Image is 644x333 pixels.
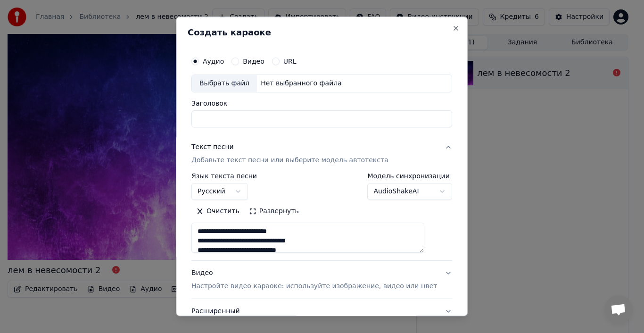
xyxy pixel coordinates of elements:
div: Текст песни [191,142,234,152]
label: Язык текста песни [191,173,257,179]
label: Модель синхронизации [368,173,453,179]
button: ВидеоНастройте видео караоке: используйте изображение, видео или цвет [191,261,452,299]
div: Видео [191,268,437,291]
p: Настройте видео караоке: используйте изображение, видео или цвет [191,282,437,291]
label: Заголовок [191,100,452,107]
div: Текст песниДобавьте текст песни или выберите модель автотекста [191,173,452,260]
label: Аудио [203,58,224,65]
button: Развернуть [244,204,304,219]
div: Нет выбранного файла [257,79,346,88]
label: Видео [243,58,264,65]
button: Расширенный [191,299,452,324]
button: Очистить [191,204,244,219]
button: Текст песниДобавьте текст песни или выберите модель автотекста [191,135,452,173]
label: URL [283,58,297,65]
div: Выбрать файл [192,75,257,92]
p: Добавьте текст песни или выберите модель автотекста [191,156,388,165]
h2: Создать караоке [188,28,456,37]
